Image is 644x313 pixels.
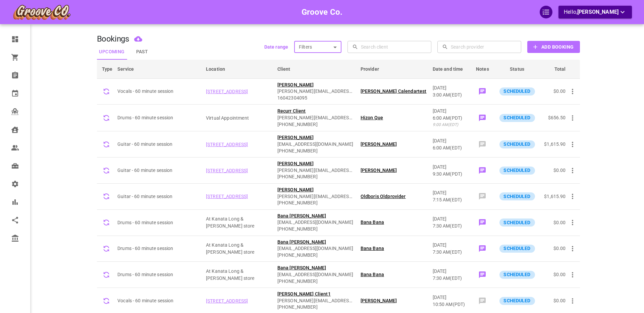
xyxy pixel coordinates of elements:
[553,88,566,94] span: $0.00
[558,6,632,18] button: Hello,[PERSON_NAME]
[478,87,486,96] svg: order level note!
[277,174,355,180] span: [PHONE_NUMBER]
[433,223,469,230] p: 7:30 AM ( EDT )
[361,167,397,174] span: [PERSON_NAME]
[117,297,200,304] p: Vocals - 60 minute session
[433,115,469,122] p: 6:00 AM ( PDT )
[433,301,469,308] p: 10:50 AM ( PDT )
[127,44,157,60] button: Past
[277,213,353,220] span: Bana [PERSON_NAME]
[117,219,200,226] p: Drums - 60 minute session
[553,168,566,173] span: $0.00
[577,9,619,15] span: [PERSON_NAME]
[277,115,355,121] span: [PERSON_NAME][EMAIL_ADDRESS][DOMAIN_NAME]
[503,271,530,278] p: SCHEDULED
[97,44,127,60] button: Upcoming
[564,8,627,16] p: Hello,
[206,168,248,173] span: [STREET_ADDRESS]
[117,114,200,121] p: Drums - 60 minute session
[277,200,355,206] span: [PHONE_NUMBER]
[553,298,566,303] span: $0.00
[277,161,355,167] span: [PERSON_NAME]
[503,193,530,200] p: SCHEDULED
[361,219,384,226] span: Bana Bana
[430,60,472,78] th: Date and time
[277,82,355,88] span: [PERSON_NAME]
[433,249,469,256] p: 7:30 AM ( EDT )
[277,141,353,148] span: [EMAIL_ADDRESS][DOMAIN_NAME]
[361,141,397,148] span: [PERSON_NAME]
[117,245,200,252] p: Drums - 60 minute session
[12,4,71,20] img: company-logo
[277,226,353,233] span: [PHONE_NUMBER]
[503,114,530,121] p: SCHEDULED
[277,167,355,174] span: [PERSON_NAME][EMAIL_ADDRESS][DOMAIN_NAME]
[433,196,469,203] p: 7:15 AM ( EDT )
[117,167,200,174] p: Guitar - 60 minute session
[277,271,353,278] span: [EMAIL_ADDRESS][DOMAIN_NAME]
[361,193,406,200] span: Oldboris Oldprovider
[361,41,427,53] input: Search client
[277,88,355,95] span: [PERSON_NAME][EMAIL_ADDRESS][DOMAIN_NAME]
[553,220,566,225] span: $0.00
[433,171,469,178] p: 9:30 AM ( PDT )
[451,41,517,53] input: Search provider
[541,60,569,78] th: Total
[277,245,353,252] span: [EMAIL_ADDRESS][DOMAIN_NAME]
[433,242,469,249] p: [DATE]
[117,141,200,148] p: Guitar - 60 minute session
[114,60,203,78] th: Service
[527,41,580,53] button: Add Booking
[206,268,271,282] p: Company location
[277,298,355,304] span: [PERSON_NAME][EMAIL_ADDRESS][DOMAIN_NAME]
[503,167,530,174] p: SCHEDULED
[433,294,469,301] p: [DATE]
[117,88,200,95] p: Vocals - 60 minute session
[478,140,486,148] svg: Add note
[206,215,271,230] p: Company location
[277,278,353,285] span: [PHONE_NUMBER]
[277,291,355,298] span: [PERSON_NAME] Client1
[544,194,566,199] span: $1,615.90
[117,271,200,278] p: Drums - 60 minute session
[206,298,248,304] span: [STREET_ADDRESS]
[206,142,248,147] span: [STREET_ADDRESS]
[553,272,566,277] span: $0.00
[433,122,469,128] p: 9:00 AM ( EDT )
[361,88,427,95] span: [PERSON_NAME] Calendartest
[433,144,469,151] p: 6:00 AM ( EDT )
[478,192,486,200] svg: Add note
[277,108,355,115] span: Recurr Client
[361,298,397,304] span: [PERSON_NAME]
[97,34,129,44] h1: Bookings
[433,189,469,196] p: [DATE]
[548,115,566,120] span: $656.50
[277,219,353,226] span: [EMAIL_ADDRESS][DOMAIN_NAME]
[264,44,288,50] b: Date range
[433,268,469,275] p: [DATE]
[117,193,200,200] p: Guitar - 60 minute session
[206,89,248,94] span: [STREET_ADDRESS]
[206,115,249,121] span: The provider has not added a virtual meeting link
[206,242,271,256] p: Company location
[134,35,142,43] svg: Export
[433,91,469,99] p: 3:00 AM ( EDT )
[503,88,530,95] p: SCHEDULED
[544,141,566,147] span: $1,615.90
[361,271,384,278] span: Bana Bana
[277,193,355,200] span: [PERSON_NAME][EMAIL_ADDRESS][DOMAIN_NAME]
[478,218,486,227] svg: order notekasjdfhaksjdbfkaljsdbflaksdjbfsakdlhbfj
[277,304,355,311] span: [PHONE_NUMBER]
[277,148,353,154] span: [PHONE_NUMBER]
[433,164,469,171] p: [DATE]
[503,297,530,304] p: SCHEDULED
[503,245,530,252] p: SCHEDULED
[97,60,115,78] th: Type
[294,41,341,53] div: Filters
[433,108,469,115] p: [DATE]
[433,84,469,91] p: [DATE]
[203,60,274,78] th: Location
[277,95,355,102] span: 16042304095
[541,43,574,51] b: Add Booking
